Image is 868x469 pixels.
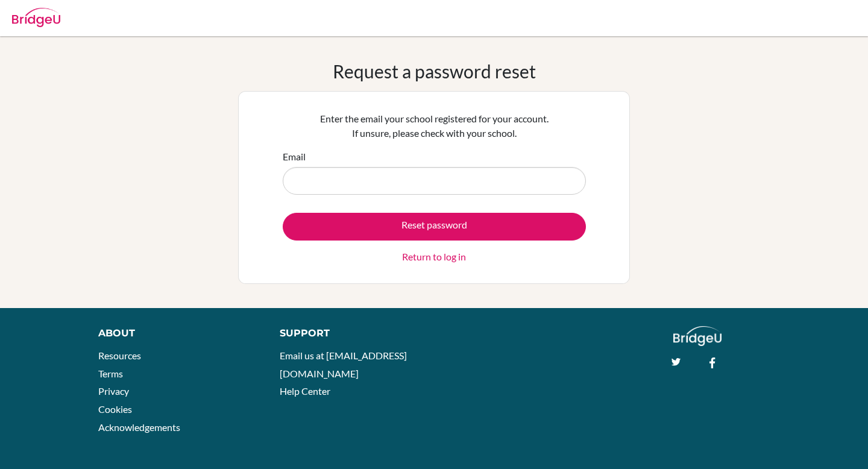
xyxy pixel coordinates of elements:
[98,403,132,415] a: Cookies
[402,250,466,264] a: Return to log in
[98,421,180,433] a: Acknowledgements
[98,368,123,379] a: Terms
[283,112,586,140] p: Enter the email your school registered for your account. If unsure, please check with your school.
[673,326,722,346] img: logo_white@2x-f4f0deed5e89b7ecb1c2cc34c3e3d731f90f0f143d5ea2071677605dd97b5244.png
[12,8,60,27] img: Bridge-U
[283,213,586,241] button: Reset password
[280,326,422,341] div: Support
[98,350,141,361] a: Resources
[333,60,536,82] h1: Request a password reset
[283,150,306,164] label: Email
[280,350,407,379] a: Email us at [EMAIL_ADDRESS][DOMAIN_NAME]
[280,385,330,397] a: Help Center
[98,326,253,341] div: About
[98,385,129,397] a: Privacy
